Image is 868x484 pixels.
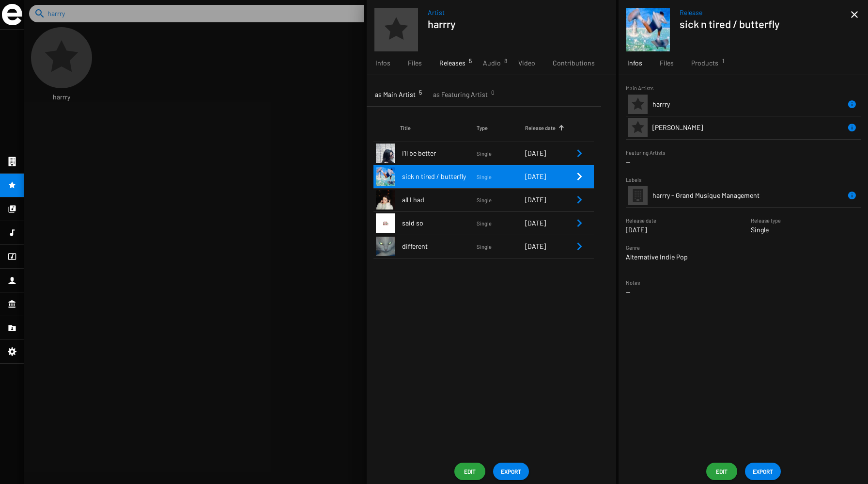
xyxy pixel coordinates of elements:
img: Artwork---different-%28credit-unknown-big-cat%29.jpg [376,237,395,256]
div: Type [477,123,488,133]
span: as Featuring Artist [433,90,488,99]
img: Design-sans-titre-%282%29.png [376,213,395,233]
span: [DATE] [525,149,546,157]
small: Labels [626,177,641,183]
small: Release date [626,217,656,224]
span: [PERSON_NAME] [652,123,703,131]
span: Infos [375,58,390,68]
div: Release date [525,123,556,133]
img: Artwork---sick-n-tired-%26-butterfly-%28credit-mashine%29.jpg [626,8,670,51]
mat-icon: Remove Reference [573,241,585,252]
span: Files [660,58,674,68]
img: all-I-had---3000x3000.jpg [376,190,395,210]
mat-icon: close [849,9,860,20]
span: EXPORT [753,463,773,480]
span: sick n tired / butterfly [402,172,477,181]
p: -- [626,287,861,297]
span: EXPORT [501,463,521,480]
span: [DATE] [525,242,546,250]
span: Infos [627,58,642,68]
small: Release type [751,217,781,224]
mat-icon: Remove Reference [573,147,585,159]
span: Products [691,58,718,68]
span: Single [477,220,492,226]
small: Featuring Artists [626,149,665,156]
small: Genre [626,244,640,251]
div: Type [477,123,525,133]
span: different [402,242,477,251]
h1: sick n tired / butterfly [680,17,843,30]
span: Contributions [553,58,595,68]
small: Notes [626,279,640,286]
span: Alternative Indie Pop [626,253,688,261]
p: [DATE] [626,225,656,235]
button: Edit [454,463,485,480]
button: EXPORT [493,463,529,480]
mat-icon: Remove Reference [573,217,585,229]
mat-icon: Remove Reference [573,194,585,206]
div: Title [400,123,411,133]
span: Single [477,243,492,250]
span: said so [402,218,477,228]
span: Edit [714,463,729,480]
span: Single [477,150,492,157]
span: Artist [428,8,599,17]
img: artwork-3000x3000-3.jpg [376,144,395,163]
span: [DATE] [525,219,546,227]
span: harrry - Grand Musique Management [652,191,759,199]
span: Releases [439,58,465,68]
span: Single [477,197,492,203]
span: Single [751,226,769,234]
span: Audio [483,58,501,68]
div: Title [400,123,477,133]
span: i'll be better [402,148,477,158]
span: as Main Artist [375,90,416,99]
span: [DATE] [525,172,546,180]
mat-icon: Remove Reference [573,171,585,182]
span: Release [680,8,851,17]
button: Edit [706,463,737,480]
span: [DATE] [525,195,546,204]
span: Video [518,58,535,68]
span: harrry [652,100,670,108]
div: Release date [525,123,573,133]
span: Single [477,174,492,180]
button: EXPORT [745,463,781,480]
img: Artwork---sick-n-tired-%26-butterfly-%28credit-mashine%29.jpg [376,167,395,186]
h1: harrry [428,17,591,30]
p: -- [626,157,861,167]
img: grand-sigle.svg [2,4,22,25]
span: Edit [462,463,478,480]
span: all I had [402,195,477,205]
small: Main Artists [626,85,653,91]
span: Files [408,58,422,68]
